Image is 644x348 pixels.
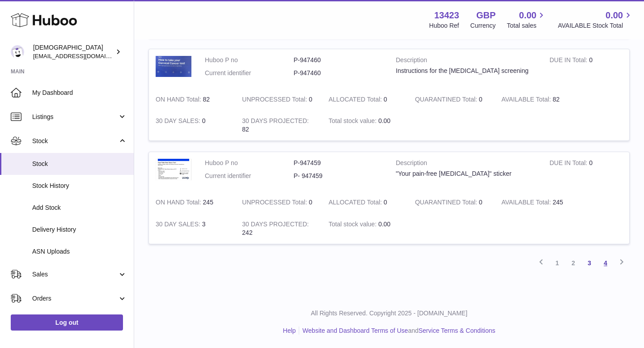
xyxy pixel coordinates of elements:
dt: Current identifier [205,172,294,180]
strong: DUE IN Total [550,159,589,169]
td: 245 [495,191,581,213]
strong: UNPROCESSED Total [242,199,309,208]
strong: 30 DAY SALES [156,221,202,230]
a: Service Terms & Conditions [419,327,496,334]
span: AVAILABLE Stock Total [558,21,633,30]
span: Sales [32,270,118,279]
strong: ON HAND Total [156,199,203,208]
td: 0 [543,152,629,191]
span: 0 [479,199,483,206]
strong: UNPROCESSED Total [242,96,309,105]
td: 0 [322,89,408,110]
td: 0 [235,89,322,110]
strong: 30 DAY SALES [156,117,202,127]
div: [DEMOGRAPHIC_DATA] [33,43,114,60]
span: Stock [32,137,118,145]
td: 0 [149,110,235,140]
span: 0.00 [378,221,390,228]
strong: ALLOCATED Total [329,96,384,105]
dd: P-947460 [294,56,383,64]
p: All Rights Reserved. Copyright 2025 - [DOMAIN_NAME] [141,309,637,318]
div: "Your pain-free [MEDICAL_DATA]" sticker [396,170,536,178]
strong: GBP [476,9,496,21]
span: Stock [32,160,127,168]
span: My Dashboard [32,89,127,97]
dt: Huboo P no [205,159,294,167]
span: Add Stock [32,204,127,212]
td: 0 [235,191,322,213]
a: 1 [549,255,565,271]
span: [EMAIL_ADDRESS][DOMAIN_NAME] [33,52,131,59]
a: Website and Dashboard Terms of Use [302,327,408,334]
td: 3 [149,213,235,244]
div: Instructions for the [MEDICAL_DATA] screening [396,67,536,75]
a: 3 [581,255,597,271]
span: 0.00 [519,9,537,21]
strong: Description [396,56,536,67]
strong: ALLOCATED Total [329,199,384,208]
td: 82 [235,110,322,140]
strong: ON HAND Total [156,96,203,105]
strong: QUARANTINED Total [415,199,479,208]
a: 0.00 Total sales [507,9,547,30]
a: Help [283,327,296,334]
strong: Total stock value [329,117,378,127]
td: 245 [149,191,235,213]
div: Huboo Ref [429,21,459,30]
td: 0 [322,191,408,213]
div: Currency [470,21,496,30]
strong: 30 DAYS PROJECTED [242,117,309,127]
span: ASN Uploads [32,247,127,256]
li: and [299,327,495,335]
strong: AVAILABLE Total [501,199,552,208]
strong: Description [396,159,536,170]
td: 242 [235,213,322,244]
strong: AVAILABLE Total [501,96,552,105]
strong: DUE IN Total [550,56,589,66]
td: 82 [149,89,235,110]
strong: QUARANTINED Total [415,96,479,105]
td: 0 [543,49,629,89]
img: product image [156,56,191,77]
span: Total sales [507,21,547,30]
dd: P-947459 [294,159,383,167]
strong: Total stock value [329,221,378,230]
span: 0.00 [606,9,623,21]
img: olgazyuz@outlook.com [11,45,24,59]
a: 0.00 AVAILABLE Stock Total [558,9,633,30]
span: Delivery History [32,225,127,234]
td: 82 [495,89,581,110]
a: 2 [565,255,581,271]
dt: Current identifier [205,69,294,77]
dd: P- 947459 [294,172,383,180]
span: 0 [479,96,483,103]
span: Listings [32,113,118,121]
strong: 30 DAYS PROJECTED [242,221,309,230]
span: 0.00 [378,117,390,124]
span: Orders [32,294,118,303]
a: Log out [11,314,123,331]
span: Stock History [32,182,127,190]
dd: P-947460 [294,69,383,77]
dt: Huboo P no [205,56,294,64]
a: 4 [597,255,614,271]
strong: 13423 [434,9,459,21]
img: product image [156,159,191,180]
